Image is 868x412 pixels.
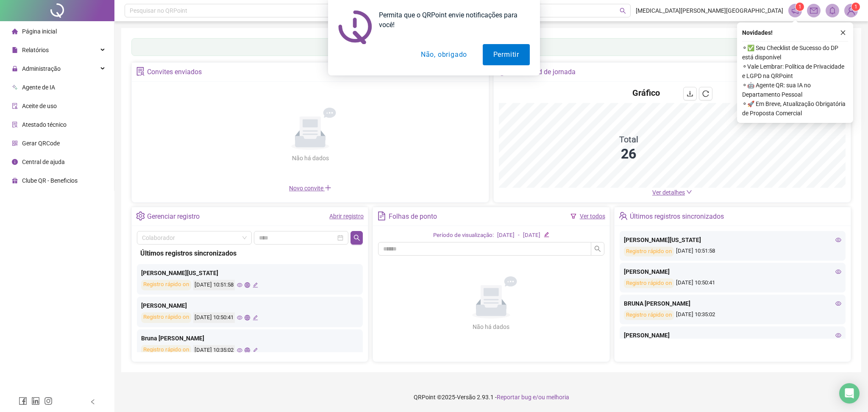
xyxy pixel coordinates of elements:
span: global [245,315,250,320]
div: Registro rápido on [141,280,191,290]
span: filter [570,213,576,219]
span: global [245,282,250,288]
span: instagram [44,397,53,405]
span: eye [237,315,242,320]
span: plus [325,184,331,191]
span: Novo convite [289,185,331,192]
div: Não há dados [271,153,349,163]
div: [DATE] 10:50:41 [193,312,235,323]
div: Folhas de ponto [389,209,437,224]
a: Ver detalhes down [652,189,692,196]
span: gift [12,178,18,184]
div: Open Intercom Messenger [839,383,860,404]
span: search [594,245,601,252]
div: - [518,231,520,240]
span: Aceite de uso [22,103,57,109]
div: [DATE] 10:51:58 [624,247,841,256]
div: [DATE] 10:50:41 [624,278,841,288]
span: Reportar bug e/ou melhoria [497,394,569,401]
span: eye [835,332,841,338]
span: Clube QR - Beneficios [22,177,78,184]
span: file-text [377,212,386,220]
div: Não há dados [452,322,530,331]
div: [DATE] 10:35:02 [193,345,235,356]
span: download [687,90,693,97]
div: Permita que o QRPoint envie notificações para você! [372,10,530,30]
span: Gerar QRCode [22,140,60,147]
span: ⚬ 🤖 Agente QR: sua IA no Departamento Pessoal [742,81,848,99]
div: Bruna [PERSON_NAME] [141,334,359,343]
span: info-circle [12,159,18,165]
div: [PERSON_NAME] [624,267,841,276]
span: team [619,212,628,220]
a: Ver todos [580,213,605,220]
div: [DATE] 10:51:58 [193,280,235,290]
span: edit [253,348,258,353]
span: eye [237,348,242,353]
div: [PERSON_NAME] [141,301,359,310]
div: [PERSON_NAME] [624,331,841,340]
a: Abrir registro [329,213,364,220]
div: Gerenciar registro [147,209,200,224]
div: Registro rápido on [624,247,674,256]
span: left [90,399,96,405]
div: [PERSON_NAME][US_STATE] [141,268,359,278]
span: solution [12,122,18,128]
div: [DATE] [523,231,540,240]
button: Permitir [483,44,530,65]
span: eye [835,269,841,275]
span: eye [835,237,841,243]
span: Ver detalhes [652,189,685,196]
span: edit [253,282,258,288]
div: Registro rápido on [624,278,674,288]
span: edit [544,232,549,237]
span: linkedin [31,397,40,405]
span: Agente de IA [22,84,55,91]
div: [DATE] 10:35:02 [624,310,841,320]
span: Central de ajuda [22,159,65,165]
span: search [353,234,360,241]
div: [DATE] [497,231,515,240]
span: ⚬ 🚀 Em Breve, Atualização Obrigatória de Proposta Comercial [742,99,848,118]
span: eye [237,282,242,288]
div: BRUNA [PERSON_NAME] [624,299,841,308]
span: eye [835,301,841,306]
div: Últimos registros sincronizados [140,248,359,259]
span: edit [253,315,258,320]
span: audit [12,103,18,109]
span: Versão [457,394,476,401]
div: Últimos registros sincronizados [630,209,724,224]
span: facebook [19,397,27,405]
span: setting [136,212,145,220]
div: Registro rápido on [141,345,191,356]
div: [PERSON_NAME][US_STATE] [624,235,841,245]
div: Período de visualização: [433,231,494,240]
span: Atestado técnico [22,121,67,128]
div: Registro rápido on [141,312,191,323]
img: notification icon [338,10,372,44]
span: down [686,189,692,195]
span: qrcode [12,140,18,146]
h4: Gráfico [632,87,660,99]
button: Não, obrigado [410,44,478,65]
span: reload [702,90,709,97]
footer: QRPoint © 2025 - 2.93.1 - [114,382,868,412]
span: global [245,348,250,353]
div: Registro rápido on [624,310,674,320]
